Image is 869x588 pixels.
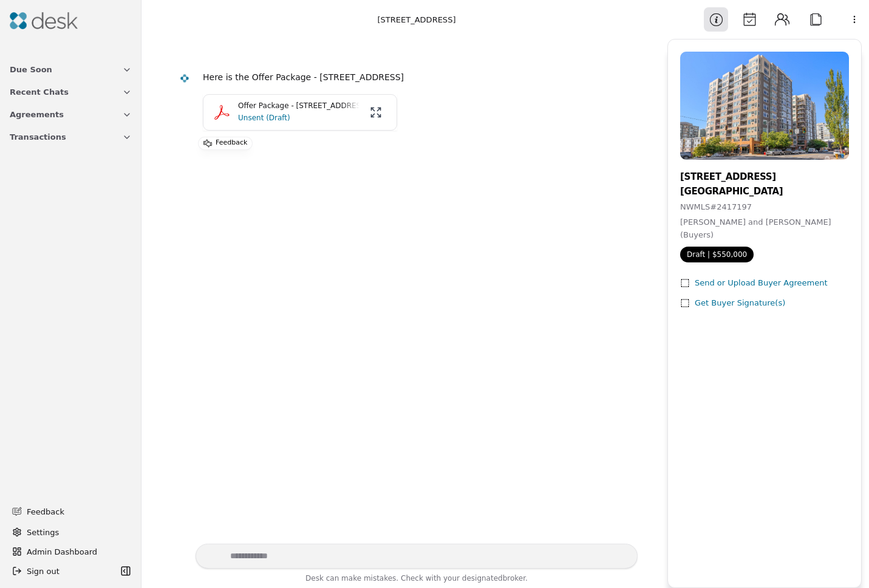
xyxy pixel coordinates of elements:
[27,526,59,539] span: Settings
[238,112,360,124] p: Unsent (Draft)
[2,126,139,148] button: Transactions
[27,545,129,558] span: Admin Dashboard
[680,52,849,160] img: Property
[7,561,117,581] button: Sign out
[378,13,456,26] div: [STREET_ADDRESS]
[695,297,785,310] div: Get Buyer Signature(s)
[203,70,628,84] div: Here is the Offer Package - [STREET_ADDRESS]
[5,501,132,522] button: Feedback
[216,137,247,149] p: Feedback
[10,108,64,121] span: Agreements
[196,572,638,588] div: Desk can make mistakes. Check with your broker.
[10,63,52,76] span: Due Soon
[462,574,503,583] span: designated
[680,169,849,184] div: [STREET_ADDRESS]
[203,94,397,131] button: Offer Package - [STREET_ADDRESS]Unsent (Draft)
[180,73,190,84] img: Desk
[680,247,754,262] span: Draft | $550,000
[695,277,828,290] div: Send or Upload Buyer Agreement
[10,86,69,98] span: Recent Chats
[2,58,139,81] button: Due Soon
[680,184,849,199] div: [GEOGRAPHIC_DATA]
[10,131,66,143] span: Transactions
[680,277,828,290] button: Send or Upload Buyer Agreement
[680,201,849,214] div: NWMLS # 2417197
[27,565,60,578] span: Sign out
[7,522,134,542] button: Settings
[27,505,124,518] span: Feedback
[2,81,139,103] button: Recent Chats
[196,544,638,569] textarea: Write your prompt here
[10,12,78,29] img: Desk
[2,103,139,126] button: Agreements
[7,542,134,561] button: Admin Dashboard
[680,217,831,239] span: [PERSON_NAME] and [PERSON_NAME] (Buyers)
[238,100,360,112] p: Offer Package - [STREET_ADDRESS]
